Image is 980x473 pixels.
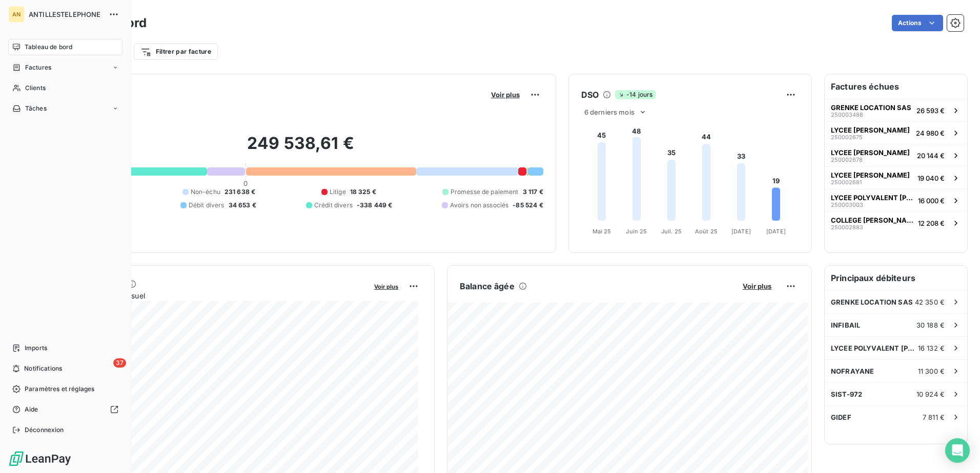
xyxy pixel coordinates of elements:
[243,179,248,187] span: 0
[825,211,967,234] button: COLLEGE [PERSON_NAME]25000288312 208 €
[831,202,863,208] span: 250003003
[592,228,611,235] tspan: Mai 25
[25,63,51,72] span: Factures
[915,298,945,306] span: 42 350 €
[229,201,256,210] span: 34 653 €
[916,129,945,137] span: 24 980 €
[825,189,967,211] button: LYCEE POLYVALENT [PERSON_NAME]25000300316 000 €
[513,201,543,210] span: -85 524 €
[825,74,967,99] h6: Factures échues
[8,401,122,418] a: Aide
[350,187,376,197] span: 18 325 €
[29,10,103,18] span: ANTILLESTELEPHONE
[831,321,860,329] span: INFIBAIL
[581,89,599,101] h6: DSO
[831,157,863,163] span: 250002678
[731,228,751,235] tspan: [DATE]
[892,15,943,31] button: Actions
[25,405,38,414] span: Aide
[661,228,682,235] tspan: Juil. 25
[584,108,635,116] span: 6 derniers mois
[626,228,647,235] tspan: Juin 25
[923,413,945,421] span: 7 811 €
[916,321,945,329] span: 30 188 €
[58,290,367,301] span: Chiffre d'affaires mensuel
[58,133,543,164] h2: 249 538,61 €
[189,201,224,210] span: Débit divers
[918,197,945,205] span: 16 000 €
[831,224,863,230] span: 250002883
[916,106,945,115] span: 26 593 €
[371,282,401,291] button: Voir plus
[916,390,945,398] span: 10 924 €
[918,344,945,352] span: 16 132 €
[134,44,218,60] button: Filtrer par facture
[831,126,910,134] span: LYCEE [PERSON_NAME]
[8,450,72,467] img: Logo LeanPay
[831,103,911,112] span: GRENKE LOCATION SAS
[831,112,863,118] span: 250003488
[918,367,945,375] span: 11 300 €
[488,90,523,99] button: Voir plus
[25,42,72,52] span: Tableau de bord
[831,367,874,375] span: NOFRAYANE
[831,134,863,140] span: 250002675
[831,390,862,398] span: SIST-972
[945,438,970,463] div: Open Intercom Messenger
[314,201,353,210] span: Crédit divers
[831,344,918,352] span: LYCEE POLYVALENT [PERSON_NAME]
[25,83,46,93] span: Clients
[825,166,967,189] button: LYCEE [PERSON_NAME]25000268119 040 €
[615,90,656,99] span: -14 jours
[8,6,25,23] div: AN
[113,358,126,368] span: 37
[451,187,519,197] span: Promesse de paiement
[831,216,914,224] span: COLLEGE [PERSON_NAME]
[25,384,94,394] span: Paramètres et réglages
[831,298,913,306] span: GRENKE LOCATION SAS
[831,171,910,179] span: LYCEE [PERSON_NAME]
[460,280,515,292] h6: Balance âgée
[743,282,771,290] span: Voir plus
[917,174,945,182] span: 19 040 €
[25,343,47,353] span: Imports
[330,187,346,197] span: Litige
[357,201,393,210] span: -338 449 €
[24,364,62,373] span: Notifications
[831,148,910,157] span: LYCEE [PERSON_NAME]
[695,228,718,235] tspan: Août 25
[917,152,945,160] span: 20 144 €
[825,266,967,290] h6: Principaux débiteurs
[523,187,543,197] span: 3 117 €
[25,425,64,435] span: Déconnexion
[450,201,508,210] span: Avoirs non associés
[825,121,967,144] button: LYCEE [PERSON_NAME]25000267524 980 €
[25,104,47,113] span: Tâches
[831,413,851,421] span: GIDEF
[374,283,398,290] span: Voir plus
[825,144,967,166] button: LYCEE [PERSON_NAME]25000267820 144 €
[825,99,967,121] button: GRENKE LOCATION SAS25000348826 593 €
[918,219,945,227] span: 12 208 €
[831,179,862,185] span: 250002681
[766,228,786,235] tspan: [DATE]
[191,187,220,197] span: Non-échu
[740,282,774,291] button: Voir plus
[224,187,255,197] span: 231 638 €
[491,91,520,99] span: Voir plus
[831,193,914,202] span: LYCEE POLYVALENT [PERSON_NAME]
